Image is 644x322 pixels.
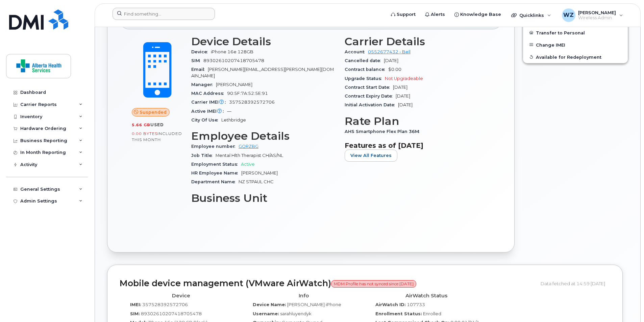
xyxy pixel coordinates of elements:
[191,49,211,54] span: Device
[191,144,239,149] span: Employee number
[431,11,445,18] span: Alerts
[229,100,275,105] span: 357528392572706
[519,12,544,18] span: Quicklinks
[241,170,278,176] span: [PERSON_NAME]
[420,8,450,21] a: Alerts
[386,8,420,21] a: Support
[396,93,410,99] span: [DATE]
[191,179,239,184] span: Department Name
[280,311,312,316] span: sarahluyendyk
[191,153,216,158] span: Job Title
[132,131,182,142] span: included this month
[191,109,227,114] span: Active IMEI
[368,49,411,54] a: 0552677432 - Bell
[191,82,216,87] span: Manager
[541,277,610,290] div: Data fetched at 14:59 [DATE]
[375,301,406,308] label: AirWatch ID:
[130,311,140,317] label: SIM:
[227,109,231,114] span: —
[191,67,334,78] span: [PERSON_NAME][EMAIL_ADDRESS][PERSON_NAME][DOMAIN_NAME]
[239,179,274,184] span: NZ STPAUL CHC
[345,141,490,150] h3: Features as of [DATE]
[523,27,628,39] button: Transfer to Personal
[113,8,215,20] input: Find something...
[287,302,341,307] span: [PERSON_NAME] iPhone
[423,311,441,316] span: Enrolled
[397,11,416,18] span: Support
[460,11,501,18] span: Knowledge Base
[150,122,164,127] span: used
[578,15,616,21] span: Wireless Admin
[384,58,398,63] span: [DATE]
[345,58,384,63] span: Cancelled date
[557,8,628,22] div: Wei Zhou
[563,11,574,19] span: WZ
[191,192,337,204] h3: Business Unit
[388,67,401,72] span: $0.00
[350,152,392,159] span: View All Features
[203,58,264,63] span: 89302610207418705478
[211,49,253,54] span: iPhone 16e 128GB
[191,130,337,142] h3: Employee Details
[132,131,157,136] span: 0.00 Bytes
[345,102,398,107] span: Initial Activation Date
[247,293,360,299] h4: Info
[191,117,221,123] span: City Of Use
[253,301,286,308] label: Device Name:
[523,51,628,63] button: Available for Redeployment
[241,162,255,167] span: Active
[125,293,237,299] h4: Device
[141,311,202,316] span: 89302610207418705478
[398,102,413,107] span: [DATE]
[345,85,393,90] span: Contract Start Date
[578,10,616,15] span: [PERSON_NAME]
[407,302,425,307] span: 107733
[375,311,422,317] label: Enrollment Status:
[345,129,423,134] span: AHS Smartphone Flex Plan 36M
[216,153,283,158] span: Mental Hlth Therapist CH/AS/NL
[345,115,490,127] h3: Rate Plan
[221,117,246,123] span: Lethbridge
[345,76,385,81] span: Upgrade Status
[536,54,601,59] span: Available for Redeployment
[120,279,536,288] h2: Mobile device management (VMware AirWatch)
[370,293,482,299] h4: AirWatch Status
[191,91,227,96] span: MAC Address
[253,311,279,317] label: Username:
[216,82,252,87] span: [PERSON_NAME]
[191,67,208,72] span: Email
[132,123,150,127] span: 5.66 GB
[331,280,416,288] span: MDM Profile has not synced since [DATE]
[140,109,167,115] span: Suspended
[506,8,556,22] div: Quicklinks
[345,67,388,72] span: Contract balance
[385,76,423,81] span: Not Upgradeable
[450,8,506,21] a: Knowledge Base
[191,170,241,176] span: HR Employee Name
[393,85,407,90] span: [DATE]
[523,39,628,51] button: Change IMEI
[142,302,188,307] span: 357528392572706
[227,91,268,96] span: 90:5F:7A:52:5E:91
[345,49,368,54] span: Account
[345,150,397,162] button: View All Features
[191,58,203,63] span: SIM
[130,301,141,308] label: IMEI:
[191,35,337,48] h3: Device Details
[191,100,229,105] span: Carrier IMEI
[239,144,258,149] a: GQRZBG
[345,93,396,99] span: Contract Expiry Date
[345,35,490,48] h3: Carrier Details
[191,162,241,167] span: Employment Status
